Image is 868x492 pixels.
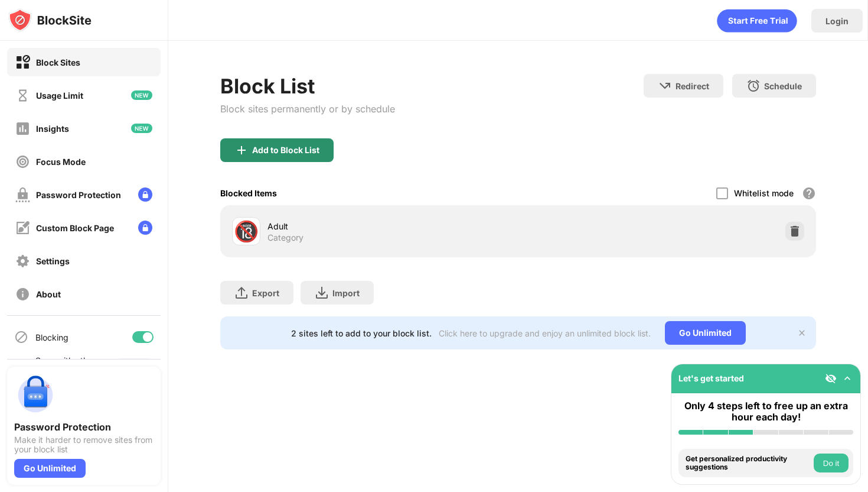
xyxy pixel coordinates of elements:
[686,455,811,472] div: Get personalized productivity suggestions
[797,328,807,338] img: x-button.svg
[15,187,30,202] img: password-protection-off.svg
[138,221,152,235] img: lock-menu.svg
[14,459,86,478] div: Go Unlimited
[14,358,28,373] img: sync-icon.svg
[138,187,152,202] img: lock-menu.svg
[332,288,360,298] div: Import
[15,221,30,235] img: customize-block-page-off.svg
[14,330,28,344] img: blocking-icon.svg
[220,103,395,115] div: Block sites permanently or by schedule
[36,289,61,299] div: About
[36,223,114,233] div: Custom Block Page
[717,9,797,33] div: animation
[36,190,121,200] div: Password Protection
[36,157,86,167] div: Focus Mode
[15,121,30,136] img: insights-off.svg
[267,220,518,232] div: Adult
[35,355,96,376] div: Sync with other devices
[676,81,709,91] div: Redirect
[15,254,30,268] img: settings-off.svg
[14,374,57,416] img: push-password-protection.svg
[825,16,849,26] div: Login
[35,332,68,342] div: Blocking
[252,288,279,298] div: Export
[131,124,152,133] img: new-icon.svg
[15,88,30,103] img: time-usage-off.svg
[36,256,70,266] div: Settings
[15,154,30,169] img: focus-off.svg
[131,90,152,100] img: new-icon.svg
[36,124,69,134] div: Insights
[14,421,154,433] div: Password Protection
[36,57,80,67] div: Block Sites
[15,55,30,70] img: block-on.svg
[15,287,30,302] img: about-off.svg
[439,328,651,338] div: Click here to upgrade and enjoy an unlimited block list.
[841,373,853,384] img: omni-setup-toggle.svg
[734,188,794,198] div: Whitelist mode
[8,8,92,32] img: logo-blocksite.svg
[678,373,744,383] div: Let's get started
[814,454,849,472] button: Do it
[825,373,837,384] img: eye-not-visible.svg
[764,81,802,91] div: Schedule
[267,232,304,243] div: Category
[291,328,432,338] div: 2 sites left to add to your block list.
[220,74,395,98] div: Block List
[234,219,259,244] div: 🔞
[36,90,83,101] div: Usage Limit
[678,400,853,423] div: Only 4 steps left to free up an extra hour each day!
[220,188,277,198] div: Blocked Items
[665,321,746,345] div: Go Unlimited
[14,435,154,454] div: Make it harder to remove sites from your block list
[252,145,319,155] div: Add to Block List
